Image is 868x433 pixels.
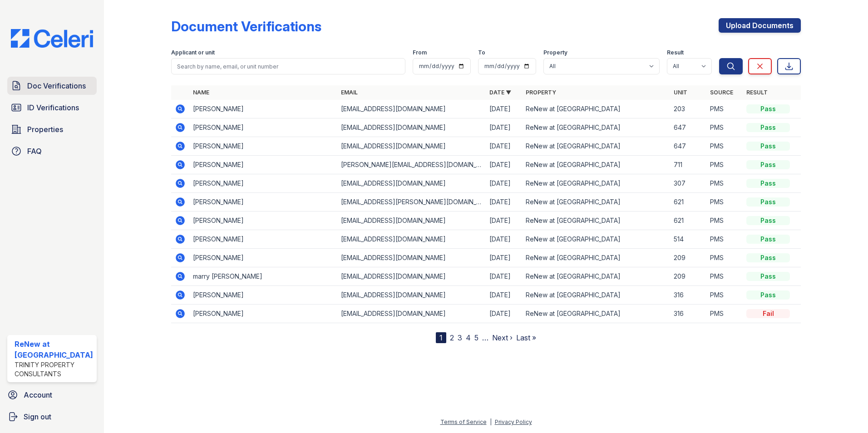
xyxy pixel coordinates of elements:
[486,118,522,137] td: [DATE]
[337,118,486,137] td: [EMAIL_ADDRESS][DOMAIN_NAME]
[189,193,338,212] td: [PERSON_NAME]
[492,333,513,342] a: Next ›
[189,156,338,174] td: [PERSON_NAME]
[522,230,671,249] td: ReNew at [GEOGRAPHIC_DATA]
[189,100,338,118] td: [PERSON_NAME]
[543,49,567,56] label: Property
[670,267,706,286] td: 209
[522,137,671,156] td: ReNew at [GEOGRAPHIC_DATA]
[189,118,338,137] td: [PERSON_NAME]
[522,286,671,305] td: ReNew at [GEOGRAPHIC_DATA]
[337,267,486,286] td: [EMAIL_ADDRESS][DOMAIN_NAME]
[189,174,338,193] td: [PERSON_NAME]
[670,212,706,230] td: 621
[337,286,486,305] td: [EMAIL_ADDRESS][DOMAIN_NAME]
[4,29,100,48] img: CE_Logo_Blue-a8612792a0a2168367f1c8372b55b34899dd931a85d93a1a3d3e32e68fde9ad4.png
[486,212,522,230] td: [DATE]
[4,386,100,404] a: Account
[522,156,671,174] td: ReNew at [GEOGRAPHIC_DATA]
[337,137,486,156] td: [EMAIL_ADDRESS][DOMAIN_NAME]
[486,305,522,323] td: [DATE]
[746,290,790,300] div: Pass
[413,49,427,56] label: From
[337,174,486,193] td: [EMAIL_ADDRESS][DOMAIN_NAME]
[474,333,478,342] a: 5
[706,156,743,174] td: PMS
[522,305,671,323] td: ReNew at [GEOGRAPHIC_DATA]
[746,160,790,169] div: Pass
[337,305,486,323] td: [EMAIL_ADDRESS][DOMAIN_NAME]
[670,100,706,118] td: 203
[706,193,743,212] td: PMS
[189,137,338,156] td: [PERSON_NAME]
[193,89,209,96] a: Name
[189,286,338,305] td: [PERSON_NAME]
[486,137,522,156] td: [DATE]
[171,58,406,74] input: Search by name, email, or unit number
[482,332,488,343] span: …
[670,249,706,267] td: 209
[746,235,790,244] div: Pass
[522,267,671,286] td: ReNew at [GEOGRAPHIC_DATA]
[486,100,522,118] td: [DATE]
[706,174,743,193] td: PMS
[710,89,733,96] a: Source
[706,118,743,137] td: PMS
[522,212,671,230] td: ReNew at [GEOGRAPHIC_DATA]
[746,309,790,318] div: Fail
[478,49,485,56] label: To
[189,249,338,267] td: [PERSON_NAME]
[7,120,97,138] a: Properties
[670,286,706,305] td: 316
[706,267,743,286] td: PMS
[706,100,743,118] td: PMS
[706,212,743,230] td: PMS
[670,174,706,193] td: 307
[746,272,790,281] div: Pass
[171,49,215,56] label: Applicant or unit
[7,98,97,117] a: ID Verifications
[189,305,338,323] td: [PERSON_NAME]
[171,18,321,34] div: Document Verifications
[450,333,454,342] a: 2
[670,230,706,249] td: 514
[746,142,790,151] div: Pass
[189,212,338,230] td: [PERSON_NAME]
[522,118,671,137] td: ReNew at [GEOGRAPHIC_DATA]
[189,230,338,249] td: [PERSON_NAME]
[706,286,743,305] td: PMS
[15,360,93,379] div: Trinity Property Consultants
[746,179,790,188] div: Pass
[337,249,486,267] td: [EMAIL_ADDRESS][DOMAIN_NAME]
[746,197,790,207] div: Pass
[495,418,532,425] a: Privacy Policy
[674,89,687,96] a: Unit
[337,156,486,174] td: [PERSON_NAME][EMAIL_ADDRESS][DOMAIN_NAME]
[670,137,706,156] td: 647
[15,339,93,360] div: ReNew at [GEOGRAPHIC_DATA]
[526,89,556,96] a: Property
[670,118,706,137] td: 647
[27,124,63,135] span: Properties
[24,411,51,422] span: Sign out
[458,333,462,342] a: 3
[27,102,79,113] span: ID Verifications
[27,146,42,157] span: FAQ
[670,156,706,174] td: 711
[746,89,768,96] a: Result
[27,80,86,91] span: Doc Verifications
[490,418,492,425] div: |
[4,408,100,426] a: Sign out
[440,418,487,425] a: Terms of Service
[486,249,522,267] td: [DATE]
[489,89,511,96] a: Date ▼
[7,142,97,160] a: FAQ
[337,212,486,230] td: [EMAIL_ADDRESS][DOMAIN_NAME]
[667,49,684,56] label: Result
[670,305,706,323] td: 316
[522,249,671,267] td: ReNew at [GEOGRAPHIC_DATA]
[189,267,338,286] td: marry [PERSON_NAME]
[746,253,790,262] div: Pass
[486,286,522,305] td: [DATE]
